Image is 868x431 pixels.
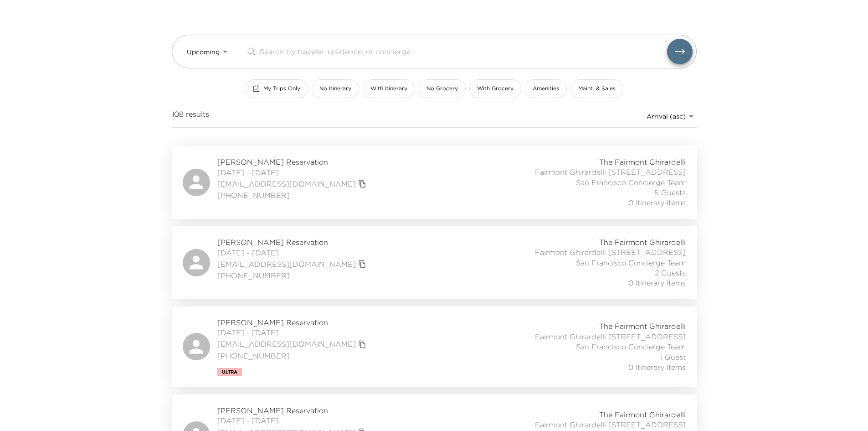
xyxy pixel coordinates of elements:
span: 1 Guest [660,352,686,362]
span: 0 Itinerary Items [628,362,686,372]
span: No Grocery [426,85,458,93]
button: No Itinerary [312,79,359,98]
button: Amenities [525,79,567,98]
span: Ultra [222,369,237,375]
span: [PERSON_NAME] Reservation [217,405,369,415]
button: copy primary member email [356,338,369,351]
span: [DATE] - [DATE] [217,415,369,426]
button: copy primary member email [356,258,369,270]
a: [EMAIL_ADDRESS][DOMAIN_NAME] [217,339,356,349]
span: [DATE] - [DATE] [217,327,369,338]
span: The Fairmont Ghirardelli [599,157,686,167]
span: Amenities [533,85,559,93]
button: My Trips Only [245,79,308,98]
span: No Itinerary [319,85,351,93]
span: 0 Itinerary Items [628,197,686,208]
span: [PHONE_NUMBER] [217,190,369,200]
span: San Francisco Concierge Team [576,342,686,352]
span: My Trips Only [263,85,300,93]
span: 2 Guests [655,268,686,278]
span: Arrival (asc) [647,112,686,120]
span: [PERSON_NAME] Reservation [217,237,369,247]
a: [PERSON_NAME] Reservation[DATE] - [DATE][EMAIL_ADDRESS][DOMAIN_NAME]copy primary member email[PHO... [172,146,697,219]
span: Fairmont Ghirardelli [STREET_ADDRESS] [535,420,686,430]
button: copy primary member email [356,177,369,190]
a: [PERSON_NAME] Reservation[DATE] - [DATE][EMAIL_ADDRESS][DOMAIN_NAME]copy primary member email[PHO... [172,306,697,387]
a: [EMAIL_ADDRESS][DOMAIN_NAME] [217,259,356,269]
span: Fairmont Ghirardelli [STREET_ADDRESS] [535,332,686,342]
span: 0 Itinerary Items [628,278,686,288]
span: The Fairmont Ghirardelli [599,321,686,331]
span: The Fairmont Ghirardelli [599,410,686,420]
span: San Francisco Concierge Team [576,258,686,268]
span: Fairmont Ghirardelli [STREET_ADDRESS] [535,167,686,177]
span: Maint. & Sales [578,85,616,93]
span: San Francisco Concierge Team [576,177,686,187]
span: [DATE] - [DATE] [217,248,369,258]
button: With Grocery [469,79,521,98]
span: [DATE] - [DATE] [217,167,369,177]
span: With Grocery [477,85,514,93]
a: [PERSON_NAME] Reservation[DATE] - [DATE][EMAIL_ADDRESS][DOMAIN_NAME]copy primary member email[PHO... [172,226,697,299]
span: With Itinerary [370,85,407,93]
a: [EMAIL_ADDRESS][DOMAIN_NAME] [217,179,356,189]
span: [PERSON_NAME] Reservation [217,317,369,327]
button: With Itinerary [363,79,415,98]
button: Maint. & Sales [570,79,623,98]
input: Search by traveler, residence, or concierge [260,46,667,57]
span: [PHONE_NUMBER] [217,351,369,361]
span: Fairmont Ghirardelli [STREET_ADDRESS] [535,247,686,257]
button: No Grocery [419,79,466,98]
span: 108 results [172,109,209,124]
span: 5 Guests [654,187,686,197]
span: The Fairmont Ghirardelli [599,237,686,247]
span: [PERSON_NAME] Reservation [217,157,369,167]
span: [PHONE_NUMBER] [217,270,369,280]
span: Upcoming [187,48,220,56]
